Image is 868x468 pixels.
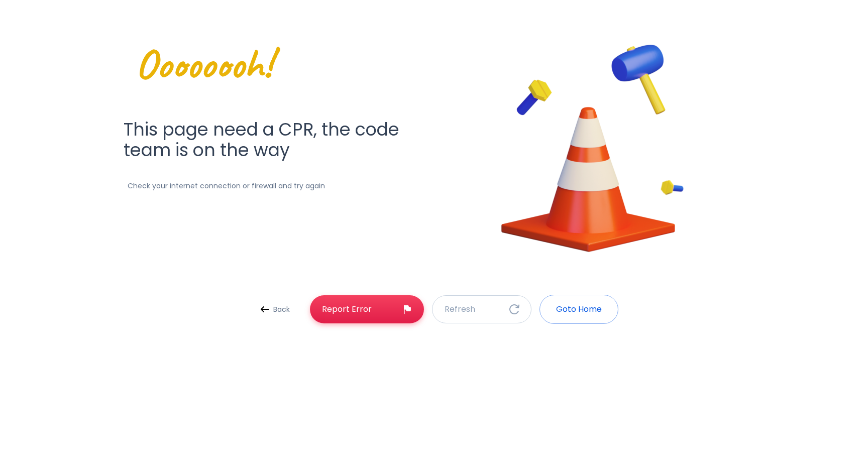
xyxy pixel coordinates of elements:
p: Report Error [322,303,372,315]
a: Back [250,300,302,318]
button: Goto Home [539,295,618,324]
img: error-image-6AFcYm1f.png [453,10,732,289]
p: Back [273,304,290,314]
p: Goto Home [556,303,602,315]
a: Report Error [310,295,424,323]
h1: This page need a CPR, the code team is on the way [124,120,428,161]
p: Refresh [445,303,475,315]
span: Oooooooh! [136,40,272,87]
p: Check your internet connection or firewall and try again [124,181,325,191]
button: Refresh [432,295,531,323]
